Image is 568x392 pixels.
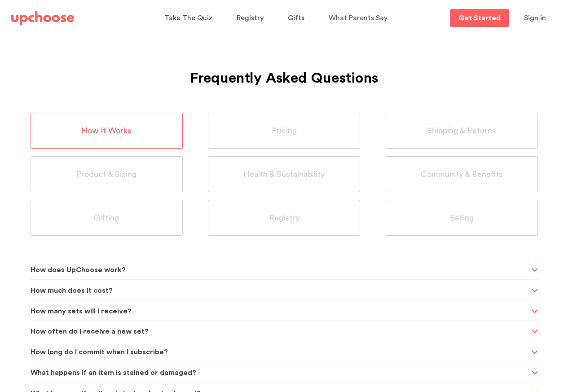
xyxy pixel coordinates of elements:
[94,213,119,223] span: Gifting
[164,14,212,22] span: Take The Quiz
[237,14,264,22] span: Registry
[11,9,74,27] a: UpChoose
[450,213,474,223] span: Selling
[81,126,132,136] span: How It Works
[31,280,529,302] span: How much does it cost?
[237,9,266,27] a: Registry
[427,126,496,136] span: Shipping & Returns
[31,48,538,90] h1: Frequently Asked Questions
[243,169,325,180] span: Health & Sustainability
[11,11,74,25] img: UpChoose
[288,9,307,27] a: Gifts
[31,259,529,281] span: How does UpChoose work?
[31,362,529,384] span: What happens if an item is stained or damaged?
[31,341,529,363] span: How long do I commit when I subscribe?
[164,9,215,27] a: Take The Quiz
[272,126,297,136] span: Pricing
[524,14,546,22] span: Sign in
[450,9,509,27] a: Get Started
[513,9,557,27] button: Sign in
[329,14,387,22] span: What Parents Say
[458,14,501,22] p: Get Started
[76,169,136,180] span: Product & Sizing
[421,169,503,180] span: Community & Benefits
[269,213,299,223] span: Registry
[288,14,304,22] span: Gifts
[329,9,390,27] a: What Parents Say
[31,300,529,322] span: How many sets will I receive?
[31,321,529,343] span: How often do I receive a new set?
